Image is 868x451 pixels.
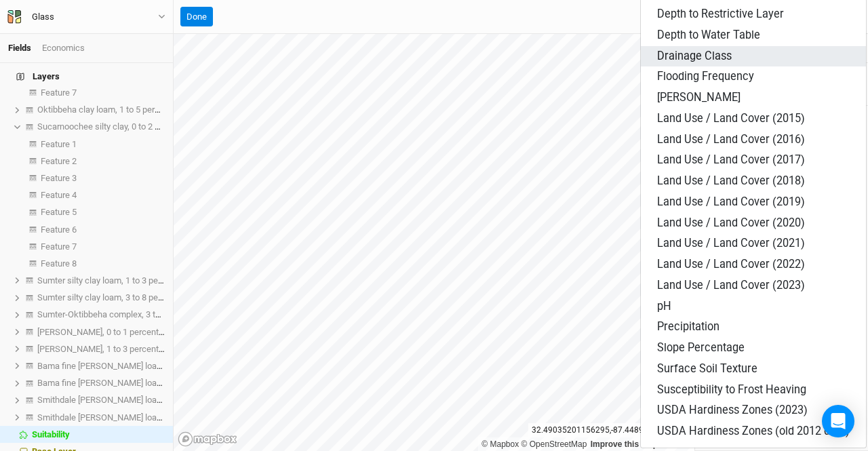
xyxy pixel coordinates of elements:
[41,241,77,252] span: Feature 7
[37,275,205,286] span: Sumter silty clay loam, 1 to 3 percent slopes
[657,425,850,437] span: USDA Hardiness Zones (old 2012 data)
[32,10,54,24] div: Glass
[8,43,31,53] a: Fields
[41,190,77,200] span: Feature 4
[41,258,165,269] div: Feature 8
[41,156,77,166] span: Feature 2
[657,133,805,146] span: Land Use / Land Cover (2016)
[657,279,805,292] span: Land Use / Land Cover (2023)
[32,429,165,440] div: Suitability
[37,104,165,115] div: Oktibbeha clay loam, 1 to 5 percent slopes
[822,405,854,437] div: Open Intercom Messenger
[37,104,199,115] span: Oktibbeha clay loam, 1 to 5 percent slopes
[41,207,77,217] span: Feature 5
[657,28,760,41] span: Depth to Water Table
[37,344,186,354] span: [PERSON_NAME], 1 to 3 percent slopes
[180,7,213,27] button: Done
[37,309,256,319] span: Sumter-Oktibbeha complex, 3 to 8 percent slopes, eroded
[657,174,805,187] span: Land Use / Land Cover (2018)
[37,121,285,132] span: Sucarnoochee silty clay, 0 to 2 percent slopes, frequently flooded
[37,361,165,372] div: Bama fine sandy loam, 0 to 2 percent slopes
[41,241,165,252] div: Feature 7
[657,91,741,104] span: [PERSON_NAME]
[37,395,165,406] div: Smithdale sandy loam, 2 to 8 percent slopes
[657,237,805,250] span: Land Use / Land Cover (2021)
[528,423,694,437] div: 32.49035201156295 , -87.44893715959365
[37,412,165,423] div: Smithdale sandy loam, 5 to 15 percent slopes
[657,7,784,20] span: Depth to Restrictive Layer
[41,139,77,149] span: Feature 1
[37,344,165,355] div: Vaiden clay, 1 to 3 percent slopes
[41,173,77,183] span: Feature 3
[37,292,165,303] div: Sumter silty clay loam, 3 to 8 percent slopes, moderately eroded
[37,395,248,405] span: Smithdale [PERSON_NAME] loam, 2 to 8 percent slopes
[32,429,70,439] span: Suitability
[41,87,77,98] span: Feature 7
[521,439,587,449] a: OpenStreetMap
[657,383,806,396] span: Susceptibility to Frost Heaving
[657,404,808,416] span: USDA Hardiness Zones (2023)
[657,300,671,313] span: pH
[42,42,85,54] div: Economics
[41,207,165,218] div: Feature 5
[657,320,719,333] span: Precipitation
[657,195,805,208] span: Land Use / Land Cover (2019)
[174,34,694,451] canvas: Map
[41,258,77,269] span: Feature 8
[41,224,77,235] span: Feature 6
[657,258,805,271] span: Land Use / Land Cover (2022)
[37,412,253,423] span: Smithdale [PERSON_NAME] loam, 5 to 15 percent slopes
[37,121,165,132] div: Sucarnoochee silty clay, 0 to 2 percent slopes, frequently flooded
[37,309,165,320] div: Sumter-Oktibbeha complex, 3 to 8 percent slopes, eroded
[37,327,186,337] span: [PERSON_NAME], 0 to 1 percent slopes
[8,63,165,90] h4: Layers
[481,439,519,449] a: Mapbox
[657,362,757,375] span: Surface Soil Texture
[37,292,281,302] span: Sumter silty clay loam, 3 to 8 percent slopes, moderately eroded
[657,112,805,125] span: Land Use / Land Cover (2015)
[41,190,165,201] div: Feature 4
[41,156,165,167] div: Feature 2
[657,341,745,354] span: Slope Percentage
[41,173,165,184] div: Feature 3
[7,9,166,24] button: Glass
[41,139,165,150] div: Feature 1
[37,275,165,286] div: Sumter silty clay loam, 1 to 3 percent slopes
[41,224,165,235] div: Feature 6
[37,361,248,371] span: Bama fine [PERSON_NAME] loam, 0 to 2 percent slopes
[37,378,165,389] div: Bama fine sandy loam, 2 to 5 percent slopes
[37,327,165,338] div: Vaiden clay, 0 to 1 percent slopes
[657,153,805,166] span: Land Use / Land Cover (2017)
[657,216,805,229] span: Land Use / Land Cover (2020)
[591,439,658,449] a: Improve this map
[37,378,248,388] span: Bama fine [PERSON_NAME] loam, 2 to 5 percent slopes
[657,50,732,62] span: Drainage Class
[178,431,237,447] a: Mapbox logo
[657,70,754,83] span: Flooding Frequency
[41,87,165,98] div: Feature 7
